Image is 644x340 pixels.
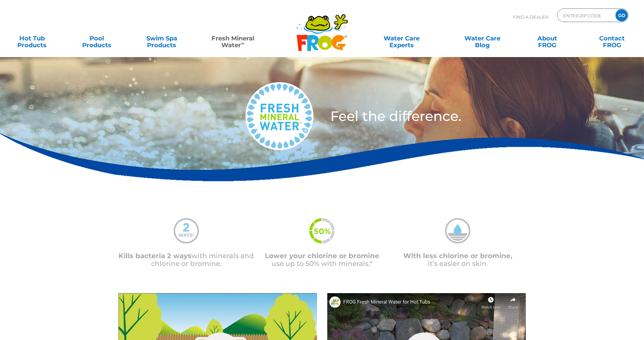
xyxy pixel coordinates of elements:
a: PoolProducts [72,32,122,45]
h3: Feel the difference. [330,109,590,123]
input: GO [615,9,628,21]
img: mineral-water-less-chlorine [445,218,471,244]
span: Lower your chlorine or bromine [265,252,379,260]
p: with minerals and chlorine or bromine. [118,252,254,268]
p: use up to 50% with minerals.* [254,252,390,268]
img: fmw-50percent-icon [309,218,335,244]
a: Hot TubProducts [7,32,57,45]
span: Kills bacteria 2 ways [118,252,191,260]
input: Zip Code Form [563,11,608,20]
span: With less chlorine or bromine, [403,252,512,260]
p: it’s easier on skin. [390,252,526,268]
sup: ∞ [241,40,244,46]
p: Find A Dealer [513,8,548,25]
a: Fresh MineralWater∞ [201,32,264,45]
a: AboutFROG [522,32,572,45]
a: Water CareBlog [457,32,508,45]
a: Water CareExperts [361,32,443,45]
a: Swim SpaProducts [136,32,187,45]
img: fresh-mineral-water-logo-medium [245,82,313,150]
a: ContactFROG [587,32,637,45]
img: mineral-water-2-ways [173,218,199,244]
